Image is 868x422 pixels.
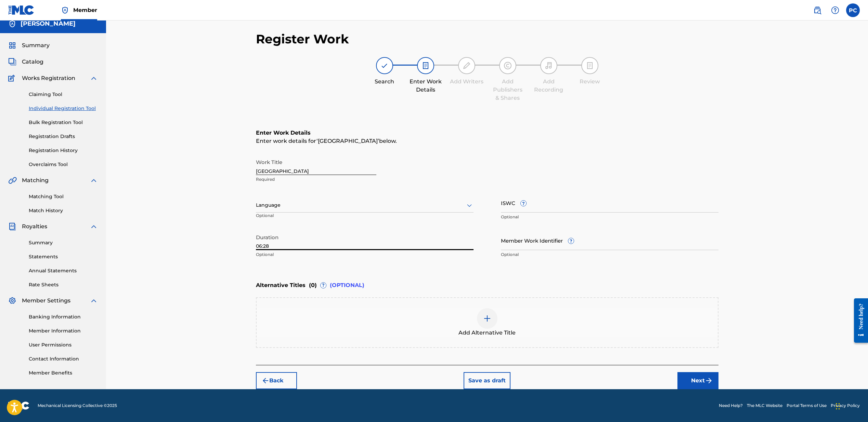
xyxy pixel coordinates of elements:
[29,281,98,288] a: Rate Sheets
[256,372,297,389] button: Back
[8,176,17,185] img: Matching
[747,403,782,409] a: The MLC Website
[330,281,364,289] span: (OPTIONAL)
[787,403,827,409] a: Portal Terms of Use
[813,6,821,14] img: search
[8,58,43,66] a: CatalogCatalog
[318,138,378,144] span: [GEOGRAPHIC_DATA]
[8,5,35,15] img: MLC Logo
[22,176,49,185] span: Matching
[22,74,75,82] span: Works Registration
[501,214,718,220] p: Optional
[29,91,98,98] a: Claiming Tool
[677,372,718,389] button: Next
[29,267,98,274] a: Annual Statements
[532,78,566,94] div: Add Recording
[256,251,474,258] p: Optional
[90,74,98,82] img: expand
[256,138,316,144] span: Enter work details for
[464,372,510,389] button: Save as draft
[8,74,17,82] img: Works Registration
[29,133,98,140] a: Registration Drafts
[309,281,317,289] span: ( 0 )
[719,403,743,409] a: Need Help?
[29,105,98,112] a: Individual Registration Tool
[256,213,322,224] p: Optional
[811,3,824,17] a: Public Search
[846,3,860,17] div: User Menu
[504,62,512,70] img: step indicator icon for Add Publishers & Shares
[261,377,270,385] img: 7ee5dd4eb1f8a8e3ef2f.svg
[849,292,868,349] iframe: Resource Center
[545,62,553,70] img: step indicator icon for Add Recording
[380,62,389,70] img: step indicator icon for Search
[29,239,98,246] a: Summary
[831,403,860,409] a: Privacy Policy
[8,401,29,410] img: logo
[73,6,97,14] span: Member
[705,377,713,385] img: f7272a7cc735f4ea7f67.svg
[256,281,306,289] span: Alternative Titles
[29,193,98,200] a: Matching Tool
[8,20,16,28] img: Accounts
[409,78,443,94] div: Enter Work Details
[834,389,868,422] iframe: Chat Widget
[29,161,98,168] a: Overclaims Tool
[463,62,471,70] img: step indicator icon for Add Writers
[8,58,16,66] img: Catalog
[316,138,379,144] span: River Suite #1
[491,78,525,102] div: Add Publishers & Shares
[29,119,98,126] a: Bulk Registration Tool
[379,138,397,144] span: below.
[256,176,376,182] p: Required
[8,297,16,305] img: Member Settings
[573,78,607,86] div: Review
[521,201,526,206] span: ?
[256,31,349,47] h2: Register Work
[90,297,98,305] img: expand
[38,403,117,409] span: Mechanical Licensing Collective © 2025
[422,62,430,70] img: step indicator icon for Enter Work Details
[22,41,50,50] span: Summary
[458,329,516,337] span: Add Alternative Title
[90,176,98,185] img: expand
[483,314,491,323] img: add
[29,369,98,377] a: Member Benefits
[828,3,842,17] div: Help
[367,78,402,86] div: Search
[29,341,98,349] a: User Permissions
[29,355,98,363] a: Contact Information
[29,253,98,260] a: Statements
[22,58,43,66] span: Catalog
[8,41,16,50] img: Summary
[831,6,839,14] img: help
[22,222,47,231] span: Royalties
[8,41,50,50] a: SummarySummary
[256,129,718,137] h6: Enter Work Details
[586,62,594,70] img: step indicator icon for Review
[61,6,69,14] img: Top Rightsholder
[29,147,98,154] a: Registration History
[29,207,98,214] a: Match History
[22,297,70,305] span: Member Settings
[321,283,326,288] span: ?
[501,251,718,258] p: Optional
[836,396,840,417] div: Drag
[90,222,98,231] img: expand
[21,20,76,28] h5: Peter Candela
[8,222,16,231] img: Royalties
[29,313,98,321] a: Banking Information
[29,327,98,335] a: Member Information
[450,78,484,86] div: Add Writers
[568,238,574,244] span: ?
